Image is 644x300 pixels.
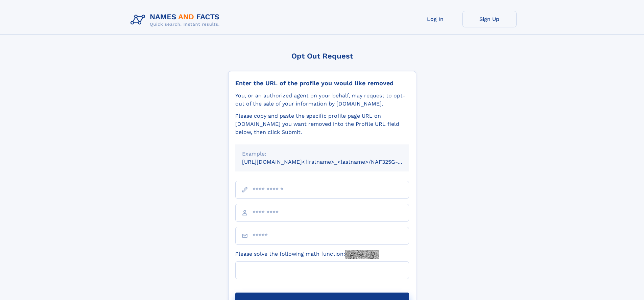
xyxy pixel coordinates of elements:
[242,159,422,165] small: [URL][DOMAIN_NAME]<firstname>_<lastname>/NAF325G-xxxxxxxx
[462,11,517,27] a: Sign Up
[235,92,409,108] div: You, or an authorized agent on your behalf, may request to opt-out of the sale of your informatio...
[235,250,379,259] label: Please solve the following math function:
[128,11,225,29] img: Logo Names and Facts
[235,112,409,136] div: Please copy and paste the specific profile page URL on [DOMAIN_NAME] you want removed into the Pr...
[408,11,462,27] a: Log In
[242,150,402,158] div: Example:
[228,52,416,60] div: Opt Out Request
[235,79,409,87] div: Enter the URL of the profile you would like removed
